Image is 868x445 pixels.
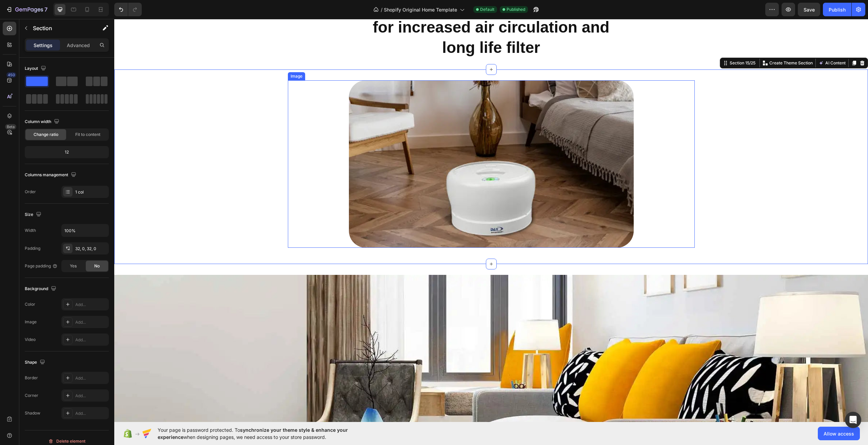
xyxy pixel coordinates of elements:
p: Section [33,24,88,32]
iframe: Design area [114,19,868,422]
div: Beta [5,124,16,129]
div: Add... [75,375,107,381]
span: Fit to content [75,132,100,138]
div: Width [25,227,36,234]
span: Save [804,7,815,13]
div: Video [25,337,36,343]
div: Image [25,319,37,325]
div: Column width [25,117,61,126]
span: Published [507,6,525,13]
button: Allow access [818,427,860,440]
div: Section 15/25 [614,41,643,47]
button: 7 [3,3,51,16]
span: Change ratio [34,132,58,138]
p: Create Theme Section [655,41,698,47]
div: 32, 0, 32, 0 [75,246,107,252]
div: Open Intercom Messenger [845,412,861,428]
div: Add... [75,302,107,308]
div: Add... [75,337,107,343]
div: Background [25,284,58,294]
span: No [94,263,100,269]
div: Shape [25,358,46,367]
div: Columns management [25,170,78,180]
button: Publish [823,3,851,16]
span: Shopify Original Home Template [384,6,457,13]
p: 7 [44,5,47,14]
div: 12 [26,147,107,157]
span: Allow access [824,430,854,437]
div: Add... [75,319,107,325]
div: Corner [25,392,38,399]
img: gempages_582767279880536689-9a6a865b-345b-42dd-9e30-9b5898160b1c.webp [235,61,519,229]
button: Save [798,3,820,16]
div: 1 col [75,189,107,195]
div: Add... [75,410,107,417]
div: Undo/Redo [114,3,142,16]
div: Shadow [25,410,40,416]
strong: long life filter [328,20,426,37]
div: Layout [25,64,47,73]
div: Size [25,210,43,219]
div: Border [25,375,38,381]
div: Padding [25,245,40,251]
div: Color [25,301,35,307]
span: Your page is password protected. To when designing pages, we need access to your store password. [158,426,374,441]
input: Auto [62,224,108,237]
span: Yes [70,263,77,269]
span: / [381,6,382,13]
p: Advanced [67,42,90,49]
p: Settings [34,42,53,49]
span: synchronize your theme style & enhance your experience [158,427,348,440]
div: Page padding [25,263,58,269]
div: 450 [6,72,16,78]
div: Image [175,54,190,60]
div: Order [25,189,36,195]
div: Add... [75,393,107,399]
button: AI Content [703,40,733,48]
div: Publish [829,6,846,13]
span: Default [480,6,494,13]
